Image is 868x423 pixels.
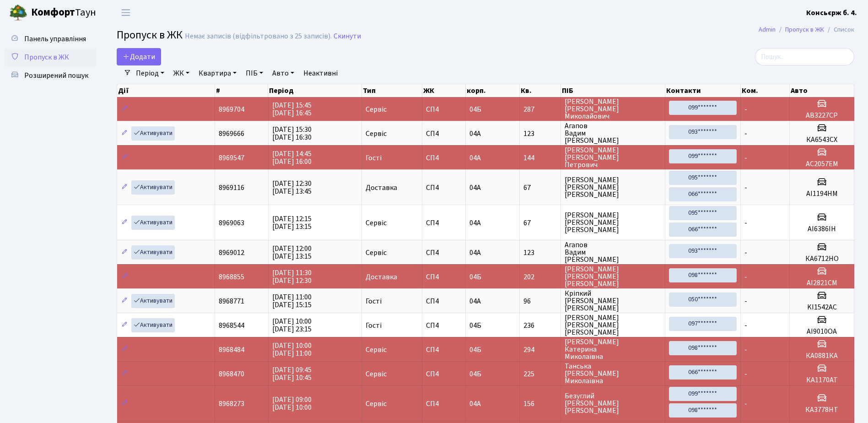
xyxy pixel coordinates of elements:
span: [DATE] 11:00 [DATE] 15:15 [272,292,312,310]
span: Агапов Вадим [PERSON_NAME] [565,122,661,144]
a: Активувати [131,245,175,260]
span: 236 [523,322,557,329]
img: logo.png [9,4,27,22]
a: Активувати [131,126,175,141]
span: - [744,296,747,306]
span: 04Б [469,345,481,355]
h5: АС2057ЕМ [793,160,850,168]
span: 156 [523,400,557,407]
span: 8969063 [219,218,244,228]
span: [PERSON_NAME] [PERSON_NAME] Петрович [565,146,661,168]
span: 96 [523,298,557,305]
span: [PERSON_NAME] [PERSON_NAME] Миколайович [565,98,661,120]
span: - [744,153,747,163]
input: Пошук... [755,48,854,65]
th: ЖК [422,84,466,97]
span: 04Б [469,369,481,379]
span: СП4 [426,249,462,256]
span: Агапов Вадим [PERSON_NAME] [565,241,661,263]
span: [DATE] 09:00 [DATE] 10:00 [272,395,312,412]
span: - [744,183,747,193]
span: [DATE] 11:30 [DATE] 12:30 [272,268,312,286]
a: Пропуск в ЖК [785,25,824,34]
span: Сервіс [366,249,387,256]
span: СП4 [426,130,462,137]
span: 8968273 [219,399,244,409]
span: - [744,320,747,331]
span: 04А [469,218,481,228]
span: СП4 [426,322,462,329]
a: Консьєрж б. 4. [806,7,857,18]
span: Пропуск в ЖК [24,52,69,62]
span: - [744,369,747,379]
span: 8969547 [219,153,244,163]
span: Безуглий [PERSON_NAME] [PERSON_NAME] [565,392,661,414]
span: - [744,248,747,258]
a: Пропуск в ЖК [5,48,96,66]
span: 04А [469,153,481,163]
a: Додати [117,48,161,65]
span: - [744,129,747,139]
span: Додати [123,52,155,62]
a: Період [132,65,168,81]
span: 8969704 [219,104,244,114]
span: 294 [523,346,557,353]
span: 8968544 [219,320,244,331]
span: [PERSON_NAME] [PERSON_NAME] [PERSON_NAME] [565,176,661,198]
th: ПІБ [561,84,665,97]
h5: АВ3227СР [793,111,850,120]
h5: КА1170АТ [793,376,850,385]
h5: КА6543СХ [793,136,850,144]
span: - [744,218,747,228]
span: 225 [523,370,557,378]
span: - [744,345,747,355]
span: [DATE] 14:45 [DATE] 16:00 [272,149,312,167]
span: Сервіс [366,370,387,378]
span: СП4 [426,273,462,281]
b: Комфорт [31,5,75,20]
span: - [744,399,747,409]
span: - [744,104,747,114]
a: Скинути [334,32,361,41]
span: [DATE] 12:00 [DATE] 13:15 [272,244,312,261]
span: СП4 [426,184,462,191]
th: Тип [362,84,422,97]
nav: breadcrumb [745,20,868,39]
li: Список [824,25,854,35]
span: Гості [366,298,382,305]
span: 04Б [469,104,481,114]
span: Гості [366,322,382,329]
span: 04Б [469,320,481,331]
span: 04Б [469,272,481,282]
a: Авто [269,65,298,81]
span: 202 [523,273,557,281]
span: 8969012 [219,248,244,258]
a: Admin [759,25,776,34]
span: Пропуск в ЖК [117,27,183,43]
span: Кріпкий [PERSON_NAME] [PERSON_NAME] [565,290,661,312]
span: Сервіс [366,346,387,353]
span: 04А [469,296,481,306]
span: 8968855 [219,272,244,282]
a: Квартира [195,65,240,81]
span: [PERSON_NAME] [PERSON_NAME] [PERSON_NAME] [565,266,661,287]
span: Розширений пошук [24,70,88,81]
span: [PERSON_NAME] [PERSON_NAME] [PERSON_NAME] [565,314,661,336]
a: Активувати [131,216,175,230]
span: 123 [523,249,557,256]
span: 8969116 [219,183,244,193]
span: [DATE] 10:00 [DATE] 23:15 [272,316,312,334]
span: Доставка [366,184,397,191]
th: Кв. [520,84,561,97]
span: [DATE] 10:00 [DATE] 11:00 [272,341,312,358]
span: [PERSON_NAME] Катерина Миколаївна [565,338,661,360]
a: Активувати [131,180,175,195]
a: Активувати [131,294,175,308]
span: 04А [469,129,481,139]
h5: KI1542AC [793,303,850,312]
span: Сервіс [366,106,387,113]
span: 67 [523,219,557,227]
span: 04А [469,248,481,258]
th: корп. [466,84,520,97]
